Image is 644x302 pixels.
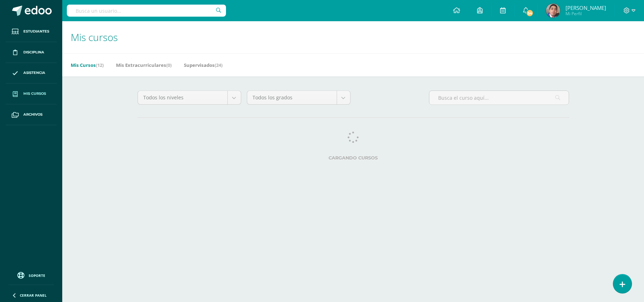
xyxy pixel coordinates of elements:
[23,91,46,97] span: Mis cursos
[67,5,226,17] input: Busca un usuario...
[143,91,222,104] span: Todos los niveles
[6,83,57,104] a: Mis cursos
[565,4,606,11] span: [PERSON_NAME]
[247,91,350,104] a: Todos los grados
[6,21,57,42] a: Estudiantes
[138,155,569,161] label: Cargando cursos
[215,62,222,68] span: (24)
[71,59,104,71] a: Mis Cursos(12)
[6,42,57,63] a: Disciplina
[116,59,172,71] a: Mis Extracurriculares(0)
[23,50,44,55] span: Disciplina
[546,4,560,18] img: 045b1e7a8ae5b45e72d08cce8d27521f.png
[138,91,241,104] a: Todos los niveles
[166,62,172,68] span: (0)
[23,112,42,117] span: Archivos
[526,9,534,17] span: 54
[8,270,54,280] a: Soporte
[71,30,118,44] span: Mis cursos
[23,29,49,34] span: Estudiantes
[29,273,45,278] span: Soporte
[565,11,606,17] span: Mi Perfil
[96,62,104,68] span: (12)
[6,104,57,125] a: Archivos
[20,293,47,298] span: Cerrar panel
[253,91,331,104] span: Todos los grados
[6,63,57,84] a: Asistencia
[23,70,45,76] span: Asistencia
[184,59,222,71] a: Supervisados(24)
[429,91,569,105] input: Busca el curso aquí...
